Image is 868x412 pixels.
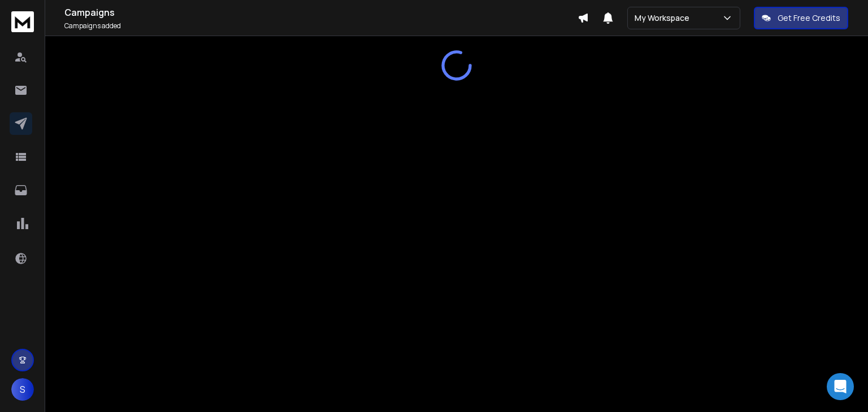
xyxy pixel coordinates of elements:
button: S [11,378,34,401]
p: Campaigns added [64,21,578,30]
p: Get Free Credits [778,12,840,24]
button: Get Free Credits [754,7,848,29]
h1: Campaigns [64,6,578,19]
div: Open Intercom Messenger [827,373,854,400]
p: My Workspace [635,12,694,24]
img: logo [11,11,34,32]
